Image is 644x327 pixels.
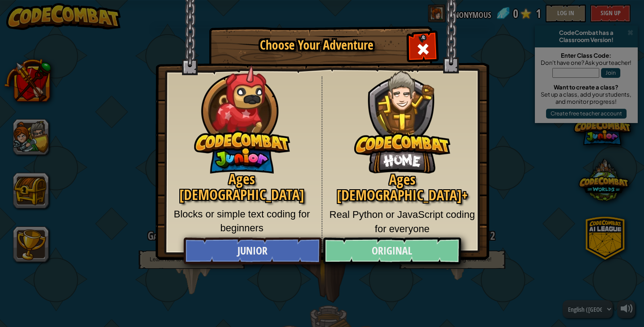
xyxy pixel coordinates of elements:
[169,207,315,235] p: Blocks or simple text coding for beginners
[329,208,476,236] p: Real Python or JavaScript coding for everyone
[354,56,450,174] img: CodeCombat Original hero character
[323,238,461,264] a: Original
[225,38,408,52] h1: Choose Your Adventure
[169,171,315,203] h2: Ages [DEMOGRAPHIC_DATA]
[409,34,437,62] div: Close modal
[194,59,290,174] img: CodeCombat Junior hero character
[183,238,321,264] a: Junior
[329,172,476,203] h2: Ages [DEMOGRAPHIC_DATA]+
